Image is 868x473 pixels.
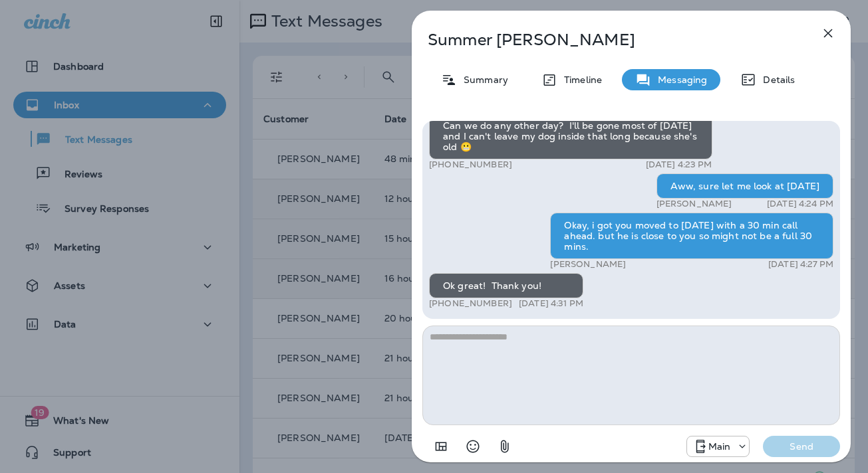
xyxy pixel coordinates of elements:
[428,31,791,49] p: Summer [PERSON_NAME]
[429,159,512,170] p: [PHONE_NUMBER]
[767,199,833,209] p: [DATE] 4:24 PM
[429,273,583,298] div: Ok great! Thank you!
[519,298,583,309] p: [DATE] 4:31 PM
[708,441,731,452] p: Main
[756,74,795,85] p: Details
[557,74,602,85] p: Timeline
[550,259,626,270] p: [PERSON_NAME]
[646,159,712,170] p: [DATE] 4:23 PM
[429,113,712,159] div: Can we do any other day? I'll be gone most of [DATE] and I can't leave my dog inside that long be...
[651,74,707,85] p: Messaging
[656,199,732,209] p: [PERSON_NAME]
[460,433,486,460] button: Select an emoji
[550,213,833,259] div: Okay, i got you moved to [DATE] with a 30 min call ahead. but he is close to you so might not be ...
[457,74,508,85] p: Summary
[768,259,833,270] p: [DATE] 4:27 PM
[428,433,454,460] button: Add in a premade template
[656,173,833,199] div: Aww, sure let me look at [DATE]
[687,438,750,454] div: +1 (817) 482-3792
[429,298,512,309] p: [PHONE_NUMBER]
